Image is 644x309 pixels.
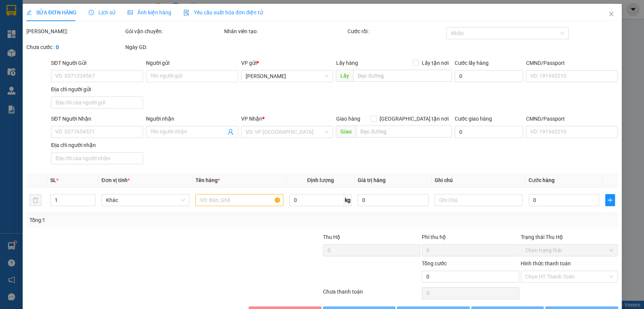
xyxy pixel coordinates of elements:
span: edit [26,10,32,15]
span: Lê Đại Hành [246,70,329,82]
th: Ghi chú [431,173,525,188]
label: Cước lấy hàng [455,60,489,66]
div: Ngày GD: [125,43,223,51]
span: Khác [106,194,185,206]
span: Đơn vị tính [101,177,130,183]
div: Chưa thanh toán [322,288,421,301]
span: Thu Hộ [323,234,340,240]
b: 0 [56,44,59,50]
div: Địa chỉ người gửi [51,85,143,93]
span: close [608,11,614,17]
div: CMND/Passport [526,59,618,67]
input: Dọc đường [356,125,452,138]
button: delete [29,194,41,206]
div: Phí thu hộ [421,233,519,244]
span: Tổng cước [421,260,446,266]
span: user-add [227,129,234,135]
input: VD: Bàn, Ghế [195,194,283,206]
div: Trạng thái Thu Hộ [520,233,618,241]
span: kg [344,194,352,206]
input: Dọc đường [353,70,452,82]
span: Lấy tận nơi [419,59,452,67]
span: [GEOGRAPHIC_DATA] tận nơi [377,115,452,123]
input: Địa chỉ của người nhận [51,152,143,164]
span: picture [128,10,133,15]
div: Địa chỉ người nhận [51,141,143,149]
div: SĐT Người Gửi [51,59,143,67]
div: VP gửi [241,59,333,67]
span: Lấy hàng [336,60,358,66]
input: Cước lấy hàng [455,70,523,82]
span: Lấy [336,70,353,82]
img: icon [183,10,189,16]
span: Chọn trạng thái [525,245,613,256]
div: Gói vận chuyển: [125,27,223,35]
input: Ghi Chú [434,194,522,206]
div: Cước rồi : [347,27,445,35]
span: SL [50,177,56,183]
div: Người nhận [146,115,238,123]
div: Tổng: 1 [29,216,249,224]
button: Close [600,4,621,25]
div: SĐT Người Nhận [51,115,143,123]
div: Chưa cước : [26,43,124,51]
input: Cước giao hàng [455,126,523,138]
label: Hình thức thanh toán [520,260,570,266]
div: CMND/Passport [526,115,618,123]
span: Giá trị hàng [358,177,386,183]
div: Nhân viên tạo: [224,27,346,35]
span: clock-circle [89,10,94,15]
div: Người gửi [146,59,238,67]
span: Giao [336,125,356,138]
label: Cước giao hàng [455,116,492,122]
span: Giao hàng [336,116,360,122]
span: Yêu cầu xuất hóa đơn điện tử [183,9,263,15]
span: Cước hàng [528,177,554,183]
input: Địa chỉ của người gửi [51,96,143,109]
span: Tên hàng [195,177,220,183]
span: Ảnh kiện hàng [128,9,171,15]
span: VP Nhận [241,116,262,122]
span: SỬA ĐƠN HÀNG [26,9,77,15]
span: Lịch sử [89,9,115,15]
span: Định lượng [307,177,334,183]
span: plus [606,197,614,203]
div: [PERSON_NAME]: [26,27,124,35]
button: plus [605,194,615,206]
